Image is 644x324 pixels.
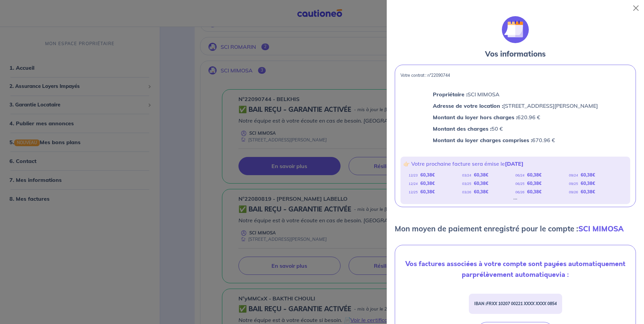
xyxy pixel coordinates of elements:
strong: 60,38 € [474,172,488,177]
em: 09/25 [569,182,578,186]
img: illu_calendar.svg [502,16,529,43]
p: SCI MIMOSA [433,90,598,99]
em: 06/24 [515,173,524,177]
em: FRXX 10207 00221 XXXX XXXX 0854 [486,301,557,306]
em: 12/25 [409,190,418,194]
p: Vos factures associées à votre compte sont payées automatiquement par via : [400,259,630,280]
strong: 60,38 € [420,189,435,194]
strong: Montant du loyer charges comprises : [433,137,532,143]
strong: prélèvement automatique [473,270,556,280]
em: 03/24 [462,173,471,177]
em: 09/26 [569,190,578,194]
strong: Adresse de votre location : [433,102,503,109]
strong: 60,38 € [581,181,595,186]
strong: 60,38 € [474,189,488,194]
strong: 60,38 € [527,172,542,177]
strong: 60,38 € [420,181,435,186]
strong: 60,38 € [474,181,488,186]
strong: Vos informations [485,49,546,59]
p: 50 € [433,124,598,133]
em: 12/24 [409,182,418,186]
button: Close [631,3,641,13]
em: 03/25 [462,182,471,186]
em: 12/23 [409,173,418,177]
p: 670.96 € [433,136,598,144]
em: 06/25 [515,182,524,186]
p: 👉🏻 Votre prochaine facture sera émise le [403,159,627,168]
strong: 60,38 € [581,172,595,177]
strong: 60,38 € [527,181,542,186]
strong: Montant des charges : [433,125,491,132]
strong: 60,38 € [527,189,542,194]
p: [STREET_ADDRESS][PERSON_NAME] [433,101,598,110]
strong: Montant du loyer hors charges : [433,114,517,121]
em: 03/26 [462,190,471,194]
strong: 60,38 € [581,189,595,194]
strong: IBAN : [474,301,557,306]
p: 620.96 € [433,113,598,122]
strong: [DATE] [505,160,523,167]
p: Votre contrat : n°22090744 [400,73,630,78]
div: ... [513,196,517,199]
p: Mon moyen de paiement enregistré pour le compte : [395,223,624,234]
strong: SCI MIMOSA [578,224,624,233]
strong: Propriétaire : [433,91,468,98]
em: 06/26 [515,190,524,194]
em: 09/24 [569,173,578,177]
strong: 60,38 € [420,172,435,177]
